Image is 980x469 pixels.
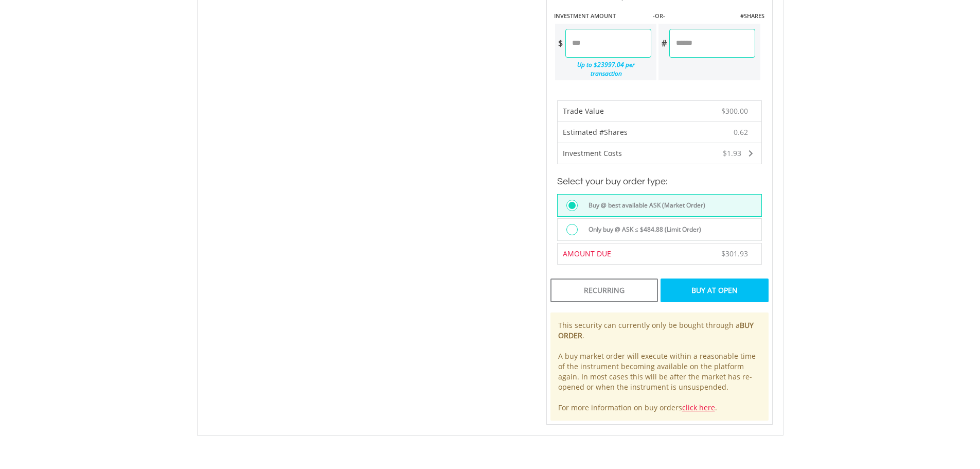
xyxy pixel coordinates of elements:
[563,106,604,116] span: Trade Value
[550,279,658,302] div: Recurring
[658,29,669,58] div: #
[563,148,622,158] span: Investment Costs
[682,403,715,412] a: click here
[555,58,652,80] div: Up to $23997.04 per transaction
[558,320,754,340] b: BUY ORDER
[563,249,611,258] span: AMOUNT DUE
[721,249,748,258] span: $301.93
[721,106,748,116] span: $300.00
[653,12,665,20] label: -OR-
[582,200,705,211] label: Buy @ best available ASK (Market Order)
[554,12,616,20] label: INVESTMENT AMOUNT
[563,127,628,137] span: Estimated #Shares
[555,29,565,58] div: $
[661,279,768,302] div: Buy At Open
[557,175,762,189] h3: Select your buy order type:
[582,224,701,235] label: Only buy @ ASK ≤ $484.88 (Limit Order)
[550,312,769,421] div: This security can currently only be bought through a . A buy market order will execute within a r...
[734,127,748,137] span: 0.62
[740,12,764,20] label: #SHARES
[723,148,741,158] span: $1.93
